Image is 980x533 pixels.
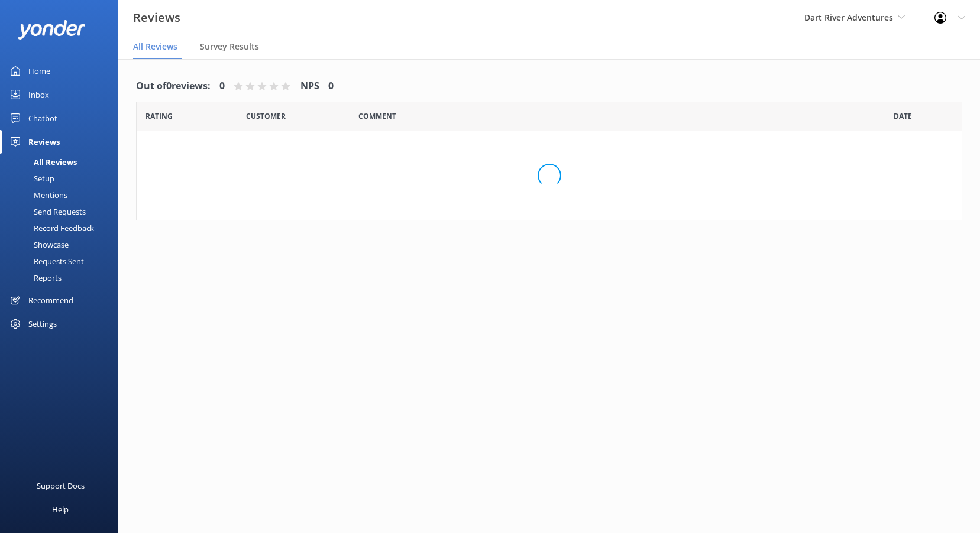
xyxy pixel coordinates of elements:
h4: NPS [300,79,319,94]
div: Showcase [7,236,69,253]
div: Mentions [7,187,67,203]
div: Help [52,498,69,521]
h4: 0 [328,79,334,94]
div: Send Requests [7,203,86,220]
div: Inbox [28,83,49,106]
span: All Reviews [133,41,177,53]
a: Showcase [7,236,118,253]
a: Mentions [7,187,118,203]
span: Date [246,110,286,122]
span: Survey Results [200,41,259,53]
div: Reviews [28,130,60,154]
img: yonder-white-logo.png [18,20,86,40]
h4: Out of 0 reviews: [136,79,211,94]
a: Requests Sent [7,253,118,269]
div: All Reviews [7,154,77,170]
div: Support Docs [37,474,85,498]
a: Setup [7,170,118,187]
div: Home [28,59,50,83]
span: Date [894,110,912,122]
div: Recommend [28,288,73,312]
div: Chatbot [28,106,57,130]
a: Send Requests [7,203,118,220]
span: Date [145,110,173,122]
span: Dart River Adventures [804,12,893,23]
span: Question [358,110,396,122]
div: Reports [7,269,62,286]
h3: Reviews [133,8,180,27]
div: Settings [28,312,57,336]
div: Requests Sent [7,253,84,269]
a: All Reviews [7,154,118,170]
a: Reports [7,269,118,286]
div: Setup [7,170,54,187]
h4: 0 [219,79,225,94]
a: Record Feedback [7,220,118,236]
div: Record Feedback [7,220,94,236]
